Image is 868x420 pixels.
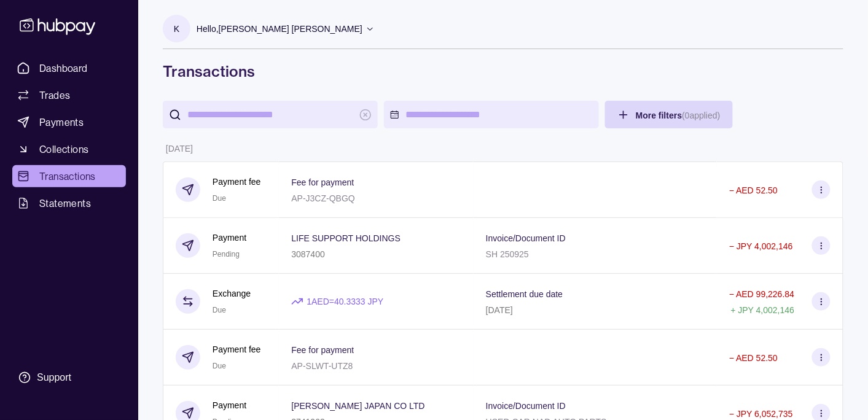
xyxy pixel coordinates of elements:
[486,401,566,411] p: Invoice/Document ID
[12,138,126,160] a: Collections
[12,84,126,106] a: Trades
[197,22,362,36] p: Hello, [PERSON_NAME] [PERSON_NAME]
[729,409,793,419] p: − JPY 6,052,735
[729,289,794,299] p: − AED 99,226.84
[213,287,251,300] p: Exchange
[213,175,261,189] p: Payment fee
[213,362,226,370] span: Due
[39,88,70,103] span: Trades
[291,193,354,203] p: AP-J3CZ-QBGQ
[12,57,126,79] a: Dashboard
[213,306,226,314] span: Due
[12,165,126,187] a: Transactions
[486,305,513,315] p: [DATE]
[291,177,354,187] p: Fee for payment
[187,101,353,128] input: search
[307,295,383,308] p: 1 AED = 40.3333 JPY
[682,111,720,120] p: ( 0 applied)
[213,250,240,259] span: Pending
[291,233,401,243] p: LIFE SUPPORT HOLDINGS
[291,401,424,411] p: [PERSON_NAME] JAPAN CO LTD
[729,185,778,195] p: − AED 52.50
[39,115,84,130] span: Payments
[291,345,354,355] p: Fee for payment
[163,61,843,81] h1: Transactions
[291,249,325,259] p: 3087400
[213,194,226,203] span: Due
[12,111,126,133] a: Payments
[729,353,778,363] p: − AED 52.50
[174,22,179,36] p: K
[12,365,126,391] a: Support
[636,111,721,120] span: More filters
[12,192,126,214] a: Statements
[37,371,71,384] div: Support
[39,142,88,157] span: Collections
[486,289,563,299] p: Settlement due date
[729,241,793,251] p: − JPY 4,002,146
[731,305,795,315] p: + JPY 4,002,146
[605,101,733,128] button: More filters(0applied)
[166,144,193,154] p: [DATE]
[486,233,566,243] p: Invoice/Document ID
[213,343,261,356] p: Payment fee
[213,399,246,412] p: Payment
[291,361,353,371] p: AP-SLWT-UTZ8
[39,61,88,76] span: Dashboard
[486,249,529,259] p: SH 250925
[39,169,96,184] span: Transactions
[39,196,91,211] span: Statements
[213,231,246,244] p: Payment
